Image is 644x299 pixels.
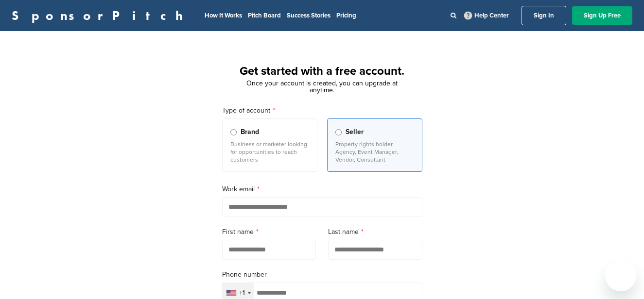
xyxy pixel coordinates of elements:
label: Last name [328,227,422,237]
a: Pricing [336,12,356,19]
p: Property rights holder, Agency, Event Manager, Vendor, Consultant [335,140,414,164]
p: Business or marketer looking for opportunities to reach customers [230,140,309,164]
a: Help Center [462,10,511,21]
a: Sign Up Free [572,6,632,25]
span: Brand [241,127,259,137]
label: Work email [222,184,422,195]
a: Pitch Board [248,12,281,19]
input: Brand Business or marketer looking for opportunities to reach customers [230,129,237,135]
label: First name [222,227,316,237]
span: Seller [346,127,364,137]
label: Phone number [222,269,422,280]
a: SponsorPitch [12,9,189,22]
a: Success Stories [287,12,331,19]
div: +1 [239,290,245,297]
span: Once your account is created, you can upgrade at anytime. [246,79,398,94]
a: Sign In [522,6,566,25]
iframe: Button to launch messaging window [605,260,636,291]
label: Type of account [222,105,422,116]
input: Seller Property rights holder, Agency, Event Manager, Vendor, Consultant [335,129,342,135]
a: How It Works [205,12,242,19]
h1: Get started with a free account. [210,63,434,80]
